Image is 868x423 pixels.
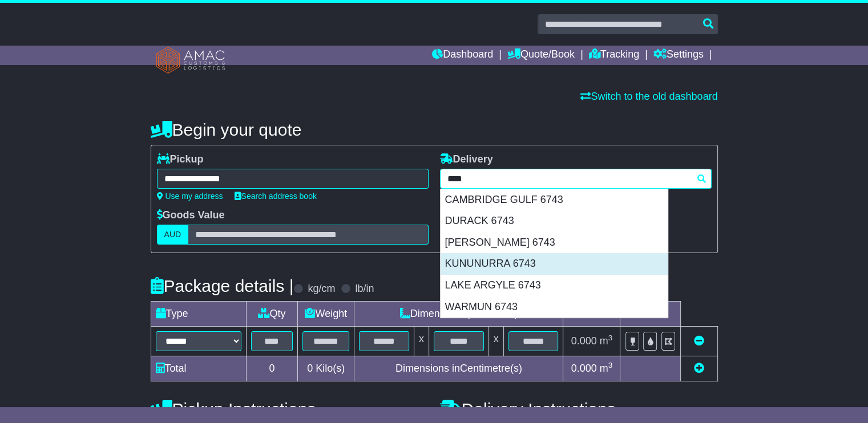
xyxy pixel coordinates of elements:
td: Kilo(s) [298,356,354,381]
a: Quote/Book [507,46,575,65]
a: Add new item [694,363,704,374]
div: DURACK 6743 [441,210,668,232]
div: KUNUNURRA 6743 [441,253,668,275]
a: Settings [653,46,704,65]
span: m [600,363,613,374]
td: Dimensions (L x W x H) [354,302,563,327]
span: 0.000 [571,363,597,374]
td: Total [151,356,246,381]
td: 0 [246,356,298,381]
td: x [414,327,429,356]
label: lb/in [355,283,374,295]
div: WARMUN 6743 [441,296,668,318]
span: m [600,335,613,347]
a: Use my address [157,192,223,201]
td: Weight [298,302,354,327]
div: [PERSON_NAME] 6743 [441,232,668,254]
a: Tracking [589,46,639,65]
h4: Delivery Instructions [440,400,718,418]
typeahead: Please provide city [440,169,712,189]
h4: Pickup Instructions [151,400,429,418]
a: Switch to the old dashboard [580,91,717,102]
td: Type [151,302,246,327]
label: Goods Value [157,209,225,222]
sup: 3 [608,333,613,342]
a: Dashboard [432,46,493,65]
div: CAMBRIDGE GULF 6743 [441,189,668,211]
a: Remove this item [694,335,704,347]
label: AUD [157,225,189,245]
td: Dimensions in Centimetre(s) [354,356,563,381]
sup: 3 [608,361,613,369]
label: Delivery [440,153,493,166]
div: LAKE ARGYLE 6743 [441,275,668,296]
label: kg/cm [308,283,335,295]
span: 0 [307,363,313,374]
h4: Begin your quote [151,120,718,139]
td: Qty [246,302,298,327]
span: 0.000 [571,335,597,347]
a: Search address book [235,192,317,201]
h4: Package details | [151,276,294,295]
td: x [488,327,503,356]
label: Pickup [157,153,204,166]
